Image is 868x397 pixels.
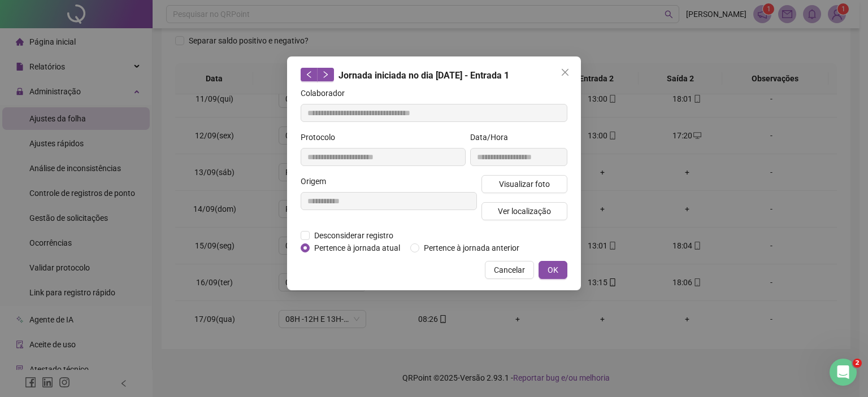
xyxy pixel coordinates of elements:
[419,242,524,254] span: Pertence à jornada anterior
[556,63,574,81] button: Close
[485,261,534,279] button: Cancelar
[499,178,550,190] span: Visualizar foto
[481,175,567,193] button: Visualizar foto
[301,68,318,81] button: left
[494,264,525,276] span: Cancelar
[301,68,567,82] div: Jornada iniciada no dia [DATE] - Entrada 1
[470,131,515,143] label: Data/Hora
[301,175,333,187] label: Origem
[301,87,352,99] label: Colaborador
[305,71,313,78] span: left
[310,229,398,242] span: Desconsiderar registro
[539,261,567,279] button: OK
[310,242,405,254] span: Pertence à jornada atual
[481,202,567,220] button: Ver localização
[830,359,857,386] iframe: Intercom live chat
[853,359,862,368] span: 2
[322,71,329,78] span: right
[498,205,551,217] span: Ver localização
[561,68,570,77] span: close
[301,131,342,143] label: Protocolo
[317,68,334,81] button: right
[548,264,558,276] span: OK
